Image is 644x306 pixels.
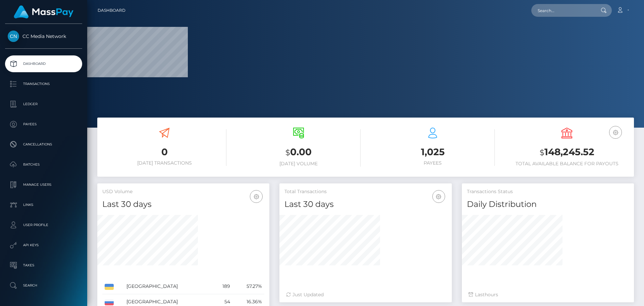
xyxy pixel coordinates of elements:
a: Links [5,196,82,213]
p: Batches [8,160,79,170]
img: UA.png [105,284,114,290]
a: Batches [5,156,82,173]
div: Last hours [469,291,627,298]
h6: Payees [371,160,495,166]
p: Search [8,280,79,291]
span: CC Media Network [5,33,82,39]
h5: Total Transactions [284,188,446,195]
img: RU.png [105,299,114,305]
a: Taxes [5,257,82,274]
a: Ledger [5,96,82,113]
p: Links [8,200,79,210]
a: Manage Users [5,176,82,193]
td: 57.27% [232,279,264,294]
p: Payees [8,119,79,129]
h5: USD Volume [102,188,264,195]
div: Just Updated [286,291,445,298]
h5: Transactions Status [467,188,629,195]
a: Search [5,277,82,294]
a: User Profile [5,217,82,233]
small: $ [285,148,290,157]
td: 189 [213,279,233,294]
h3: 0 [102,145,226,159]
h6: Total Available Balance for Payouts [505,161,629,167]
h3: 1,025 [371,145,495,159]
a: API Keys [5,237,82,254]
p: Transactions [8,79,79,89]
p: Taxes [8,260,79,270]
a: Dashboard [5,55,82,72]
img: CC Media Network [8,31,19,42]
td: [GEOGRAPHIC_DATA] [124,279,213,294]
a: Dashboard [98,3,125,17]
h4: Last 30 days [284,199,446,210]
small: $ [540,148,544,157]
h6: [DATE] Volume [236,161,361,167]
p: Dashboard [8,59,79,69]
p: Ledger [8,99,79,109]
h3: 148,245.52 [505,145,629,159]
h3: 0.00 [236,145,361,159]
a: Transactions [5,76,82,92]
a: Payees [5,116,82,133]
p: Cancellations [8,139,79,149]
h4: Last 30 days [102,199,264,210]
input: Search... [531,4,594,17]
h6: [DATE] Transactions [102,160,226,166]
p: Manage Users [8,180,79,190]
a: Cancellations [5,136,82,153]
h4: Daily Distribution [467,199,629,210]
img: MassPay Logo [14,5,73,18]
p: User Profile [8,220,79,230]
p: API Keys [8,240,79,250]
